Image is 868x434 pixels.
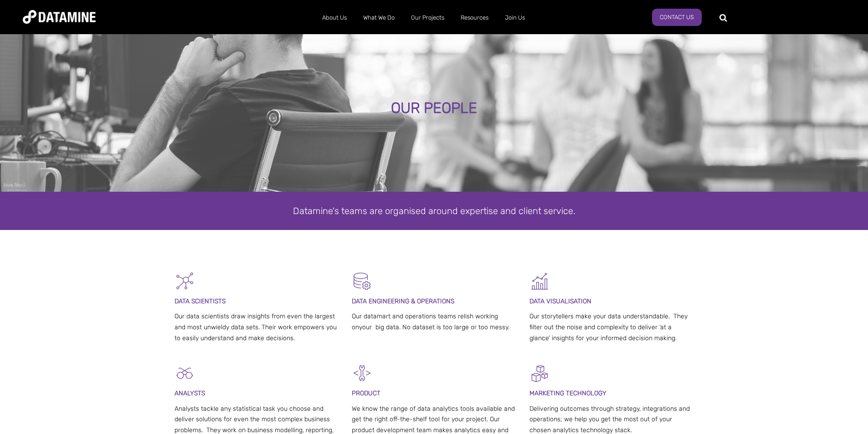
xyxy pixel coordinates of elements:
p: Our data scientists draw insights from even the largest and most unwieldy data sets. Their work e... [175,311,339,343]
div: OUR PEOPLE [98,100,770,117]
span: ANALYSTS [175,389,205,397]
a: About Us [314,6,355,30]
img: Datamine [23,10,96,24]
img: Graph - Network [175,271,195,291]
a: Join Us [497,6,533,30]
img: Datamart [352,271,372,291]
span: Datamine's teams are organised around expertise and client service. [293,205,575,216]
span: DATA ENGINEERING & OPERATIONS [352,297,454,305]
img: Development [352,363,372,383]
a: Our Projects [403,6,452,30]
p: Our storytellers make your data understandable. They filter out the noise and complexity to deliv... [529,311,694,343]
p: Our datamart and operations teams relish working onyour big data. No dataset is too large or too ... [352,311,516,333]
img: Graph 5 [529,271,550,291]
a: Resources [452,6,497,30]
a: Contact Us [652,9,702,26]
img: Analysts [175,363,195,383]
span: PRODUCT [352,389,380,397]
img: Digital Activation [529,363,550,383]
span: DATA VISUALISATION [529,297,591,305]
span: DATA SCIENTISTS [175,297,226,305]
span: MARKETING TECHNOLOGY [529,389,606,397]
a: What We Do [355,6,403,30]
